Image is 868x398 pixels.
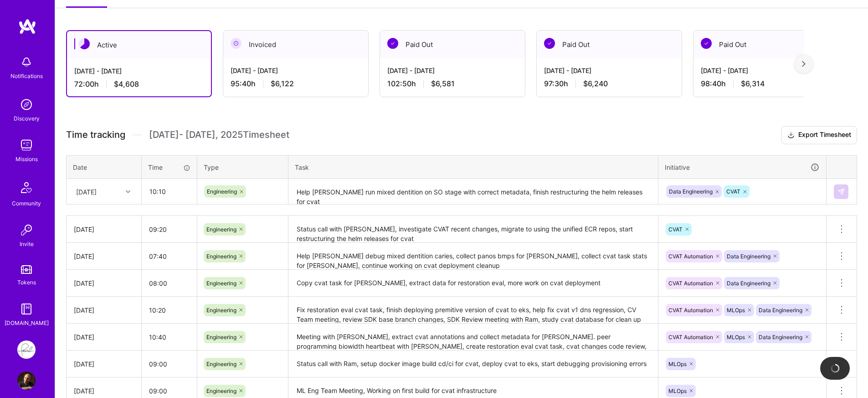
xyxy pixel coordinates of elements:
[727,280,770,287] span: Data Engineering
[142,244,197,268] input: HH:MM
[142,179,196,204] input: HH:MM
[727,307,745,314] span: MLOps
[206,307,236,314] span: Engineering
[207,188,237,195] span: Engineering
[149,129,289,141] span: [DATE] - [DATE] , 2025 Timesheet
[74,251,134,261] div: [DATE]
[544,38,555,49] img: Paid Out
[142,271,197,295] input: HH:MM
[67,31,211,59] div: Active
[544,79,674,89] div: 97:30 h
[74,359,134,369] div: [DATE]
[701,66,831,75] div: [DATE] - [DATE]
[701,38,712,49] img: Paid Out
[668,226,683,233] span: CVAT
[17,372,36,390] img: User Avatar
[142,298,197,322] input: HH:MM
[693,31,838,58] div: Paid Out
[15,372,38,390] a: User Avatar
[17,300,36,318] img: guide book
[12,199,41,208] div: Community
[142,352,197,376] input: HH:MM
[668,253,713,260] span: CVAT Automation
[271,79,294,89] span: $6,122
[741,79,765,89] span: $6,314
[787,131,795,140] i: icon Download
[206,253,236,260] span: Engineering
[583,79,608,89] span: $6,240
[114,79,139,89] span: $4,608
[74,386,134,396] div: [DATE]
[15,177,37,199] img: Community
[387,38,398,49] img: Paid Out
[289,325,657,350] textarea: Meeting with [PERSON_NAME], extract cvat annotations and collect metadata for [PERSON_NAME]. peer...
[831,364,840,373] img: loading
[17,340,36,359] img: Pearl: ML Engineering Team
[5,318,49,328] div: [DOMAIN_NAME]
[206,334,236,340] span: Engineering
[142,217,197,241] input: HH:MM
[17,53,36,71] img: bell
[206,226,236,233] span: Engineering
[74,79,204,89] div: 72:00 h
[74,66,204,76] div: [DATE] - [DATE]
[67,155,142,179] th: Date
[289,351,657,377] textarea: Status call with Ram, setup docker image build cd/ci for cvat, deploy cvat to eks, start debuggin...
[79,38,90,49] img: Active
[206,361,236,367] span: Engineering
[668,280,713,287] span: CVAT Automation
[223,31,368,58] div: Invoiced
[231,38,241,49] img: Invoiced
[15,154,38,164] div: Missions
[197,155,288,179] th: Type
[74,305,134,315] div: [DATE]
[701,79,831,89] div: 98:40 h
[537,31,682,58] div: Paid Out
[387,66,518,75] div: [DATE] - [DATE]
[17,95,36,114] img: discovery
[802,61,806,67] img: right
[74,278,134,288] div: [DATE]
[289,298,657,323] textarea: Fix restoration eval cvat task, finish deploying premitive version of cvat to eks, help fix cvat ...
[668,334,713,340] span: CVAT Automation
[289,180,657,204] textarea: Help [PERSON_NAME] run mixed dentition on SO stage with correct metadata, finish restructuring th...
[74,332,134,342] div: [DATE]
[544,66,674,75] div: [DATE] - [DATE]
[14,114,40,123] div: Discovery
[431,79,455,89] span: $6,581
[726,188,740,195] span: CVAT
[66,129,125,141] span: Time tracking
[10,71,43,81] div: Notifications
[289,244,657,269] textarea: Help [PERSON_NAME] debug mixed dentition caries, collect panos bmps for [PERSON_NAME], collect cv...
[17,221,36,239] img: Invite
[665,162,820,173] div: Initiative
[21,265,32,274] img: tokens
[206,280,236,287] span: Engineering
[759,334,802,340] span: Data Engineering
[727,334,745,340] span: MLOps
[288,155,658,179] th: Task
[781,126,857,144] button: Export Timesheet
[74,225,134,234] div: [DATE]
[668,388,687,394] span: MLOps
[148,162,190,172] div: Time
[289,271,657,296] textarea: Copy cvat task for [PERSON_NAME], extract data for restoration eval, more work on cvat deployment
[669,188,713,195] span: Data Engineering
[380,31,525,58] div: Paid Out
[15,340,38,359] a: Pearl: ML Engineering Team
[759,307,802,314] span: Data Engineering
[206,388,236,394] span: Engineering
[834,184,849,199] div: null
[20,239,34,249] div: Invite
[387,79,518,89] div: 102:50 h
[231,66,361,75] div: [DATE] - [DATE]
[17,136,36,154] img: teamwork
[76,187,97,196] div: [DATE]
[668,307,713,314] span: CVAT Automation
[837,188,845,195] img: Submit
[727,253,770,260] span: Data Engineering
[231,79,361,89] div: 95:40 h
[126,189,130,194] i: icon Chevron
[17,278,36,287] div: Tokens
[289,217,657,242] textarea: Status call with [PERSON_NAME], investigate CVAT recent changes, migrate to using the unified ECR...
